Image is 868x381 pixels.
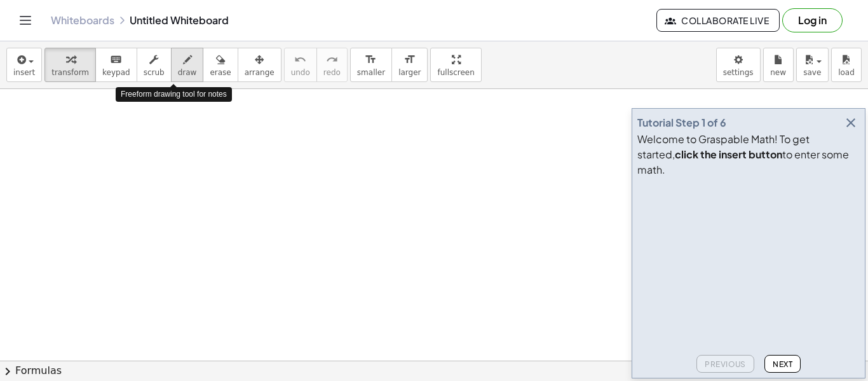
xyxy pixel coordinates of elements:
span: fullscreen [437,68,474,77]
i: format_size [365,52,377,67]
b: click the insert button [675,148,782,161]
i: keyboard [110,52,122,67]
button: Next [764,355,801,373]
span: save [803,68,821,77]
span: scrub [144,68,165,77]
div: Tutorial Step 1 of 6 [637,115,726,130]
button: arrange [238,48,281,82]
span: keypad [102,68,130,77]
button: load [831,48,862,82]
button: Toggle navigation [15,10,36,31]
span: insert [13,68,35,77]
button: undoundo [284,48,317,82]
button: save [796,48,829,82]
i: redo [326,52,338,67]
span: redo [323,68,341,77]
button: erase [203,48,238,82]
button: insert [6,48,42,82]
div: Freeform drawing tool for notes [116,87,232,102]
button: format_sizelarger [391,48,428,82]
div: Welcome to Graspable Math! To get started, to enter some math. [637,132,860,177]
button: transform [44,48,96,82]
span: draw [178,68,197,77]
span: Collaborate Live [667,15,769,26]
button: settings [716,48,761,82]
button: keyboardkeypad [95,48,137,82]
a: Whiteboards [51,14,114,27]
i: format_size [403,52,416,67]
span: undo [291,68,310,77]
button: redoredo [316,48,348,82]
span: erase [210,68,231,77]
button: Collaborate Live [656,9,780,32]
button: format_sizesmaller [350,48,392,82]
span: new [770,68,786,77]
button: new [763,48,794,82]
span: settings [723,68,754,77]
i: undo [294,52,306,67]
button: Log in [782,8,843,32]
span: load [838,68,855,77]
span: smaller [357,68,385,77]
button: fullscreen [430,48,481,82]
span: larger [398,68,421,77]
button: scrub [137,48,172,82]
span: transform [51,68,89,77]
span: arrange [245,68,275,77]
button: draw [171,48,204,82]
span: Next [773,359,792,369]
